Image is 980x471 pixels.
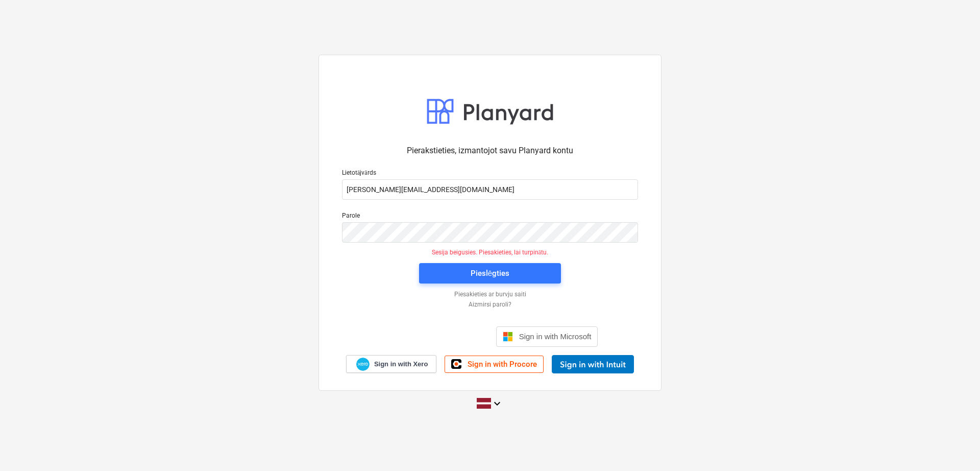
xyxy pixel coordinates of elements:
img: Xero logo [356,358,370,371]
button: Pieslēgties [419,263,561,284]
a: Sign in with Xero [346,355,437,373]
input: Lietotājvārds [342,179,638,200]
a: Aizmirsi paroli? [337,301,643,309]
iframe: Poga Pierakstīties ar Google kontu [377,325,493,348]
a: Piesakieties ar burvju saiti [337,291,643,299]
p: Sesija beigusies. Piesakieties, lai turpinātu. [336,249,644,257]
span: Sign in with Xero [374,360,428,369]
span: Sign in with Procore [468,360,537,369]
p: Parole [342,212,638,222]
a: Sign in with Procore [445,356,544,373]
div: Pieslēgties [471,267,509,280]
p: Pierakstieties, izmantojot savu Planyard kontu [342,145,638,157]
img: Microsoft logo [503,332,513,342]
i: keyboard_arrow_down [491,397,503,410]
span: Sign in with Microsoft [519,332,592,341]
p: Lietotājvārds [342,169,638,179]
